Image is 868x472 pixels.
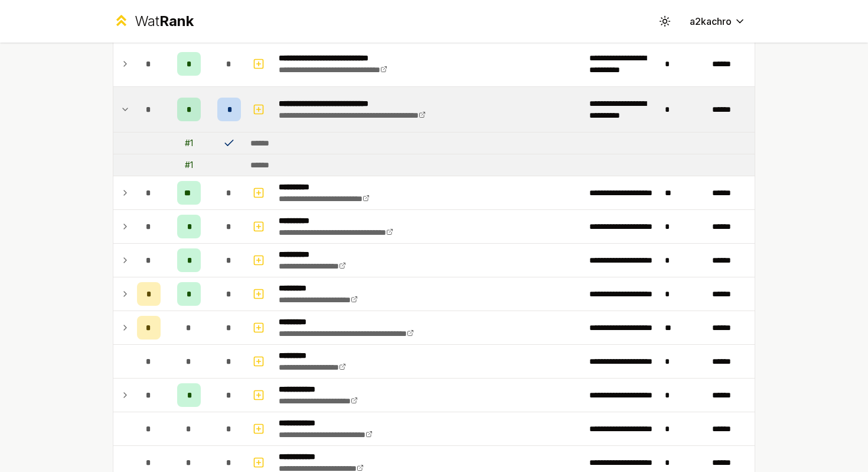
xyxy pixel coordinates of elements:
a: WatRank [113,12,194,31]
div: Wat [135,12,194,31]
div: # 1 [185,137,193,149]
span: Rank [159,12,194,30]
button: a2kachro [680,11,755,32]
div: # 1 [185,159,193,171]
span: a2kachro [690,14,732,28]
